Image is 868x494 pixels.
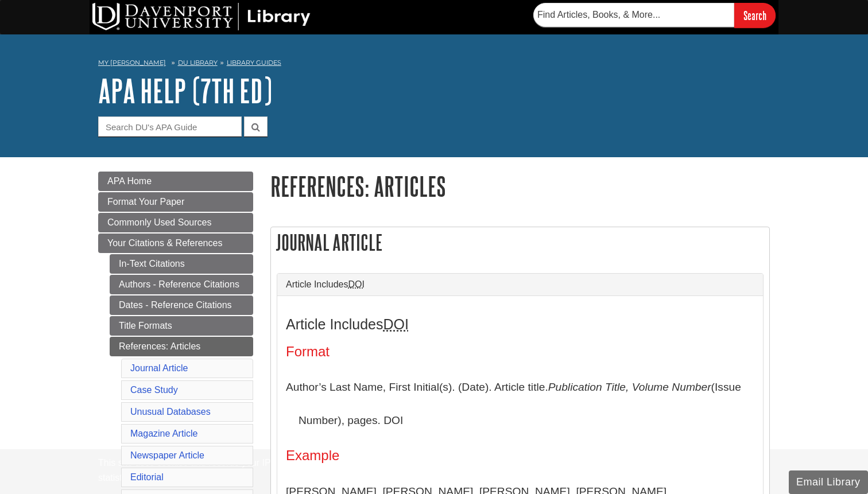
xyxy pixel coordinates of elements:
[548,381,711,393] i: Publication Title, Volume Number
[98,213,253,232] a: Commonly Used Sources
[227,59,281,67] a: Library Guides
[130,450,204,460] a: Newspaper Article
[110,337,253,356] a: References: Articles
[130,407,211,417] a: Unusual Databases
[98,192,253,212] a: Format Your Paper
[286,316,754,333] h3: Article Includes
[533,3,776,28] form: Searches DU Library's articles, books, and more
[130,429,197,438] a: Magazine Article
[734,3,776,28] input: Search
[178,59,218,67] a: DU Library
[107,238,222,248] span: Your Citations & References
[130,385,178,395] a: Case Study
[286,371,754,437] p: Author’s Last Name, First Initial(s). (Date). Article title. (Issue Number), pages. DOI
[130,363,188,373] a: Journal Article
[98,58,166,68] a: My [PERSON_NAME]
[107,217,211,227] span: Commonly Used Sources
[92,3,311,30] img: DU Library
[130,472,164,482] a: Editorial
[107,176,152,186] span: APA Home
[286,279,754,290] a: Article IncludesDOI
[98,172,253,191] a: APA Home
[110,275,253,294] a: Authors - Reference Citations
[110,254,253,274] a: In-Text Citations
[270,172,770,201] h1: References: Articles
[533,3,734,27] input: Find Articles, Books, & More...
[789,470,868,494] button: Email Library
[98,116,242,137] input: Search DU's APA Guide
[286,344,754,359] h4: Format
[348,279,365,289] abbr: Digital Object Identifier. This is the string of numbers associated with a particular article. No...
[110,295,253,315] a: Dates - Reference Citations
[107,197,184,207] span: Format Your Paper
[98,55,770,73] nav: breadcrumb
[383,316,409,332] abbr: Digital Object Identifier. This is the string of numbers associated with a particular article. No...
[110,316,253,336] a: Title Formats
[98,73,272,108] a: APA Help (7th Ed)
[271,227,769,258] h2: Journal Article
[286,448,754,463] h4: Example
[98,234,253,253] a: Your Citations & References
